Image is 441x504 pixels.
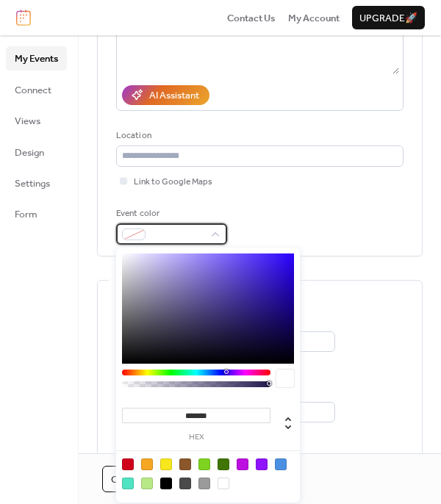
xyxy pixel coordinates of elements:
[15,83,51,98] span: Connect
[122,433,270,442] label: hex
[352,6,425,29] button: Upgrade🚀
[15,145,44,160] span: Design
[256,458,268,470] div: #9013FE
[116,206,224,221] div: Event color
[218,478,229,489] div: #FFFFFF
[122,478,134,489] div: #50E3C2
[227,10,276,25] a: Contact Us
[15,176,50,191] span: Settings
[16,10,31,26] img: logo
[218,458,229,470] div: #417505
[6,78,67,101] a: Connect
[198,458,210,470] div: #7ED321
[6,46,67,70] a: My Events
[359,11,417,26] span: Upgrade 🚀
[15,114,40,129] span: Views
[288,11,340,26] span: My Account
[141,458,153,470] div: #F5A623
[227,11,276,26] span: Contact Us
[122,458,134,470] div: #D0021B
[134,175,212,190] span: Link to Google Maps
[198,478,210,489] div: #9B9B9B
[122,85,209,104] button: AI Assistant
[288,10,340,25] a: My Account
[275,458,287,470] div: #4A90E2
[6,109,67,132] a: Views
[102,466,158,492] button: Cancel
[141,478,153,489] div: #B8E986
[237,458,248,470] div: #BD10E0
[15,51,58,66] span: My Events
[179,478,191,489] div: #4A4A4A
[149,88,199,103] div: AI Assistant
[15,207,37,222] span: Form
[6,202,67,226] a: Form
[116,129,401,143] div: Location
[6,171,67,195] a: Settings
[179,458,191,470] div: #8B572A
[160,458,172,470] div: #F8E71C
[6,140,67,164] a: Design
[160,478,172,489] div: #000000
[111,472,149,487] span: Cancel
